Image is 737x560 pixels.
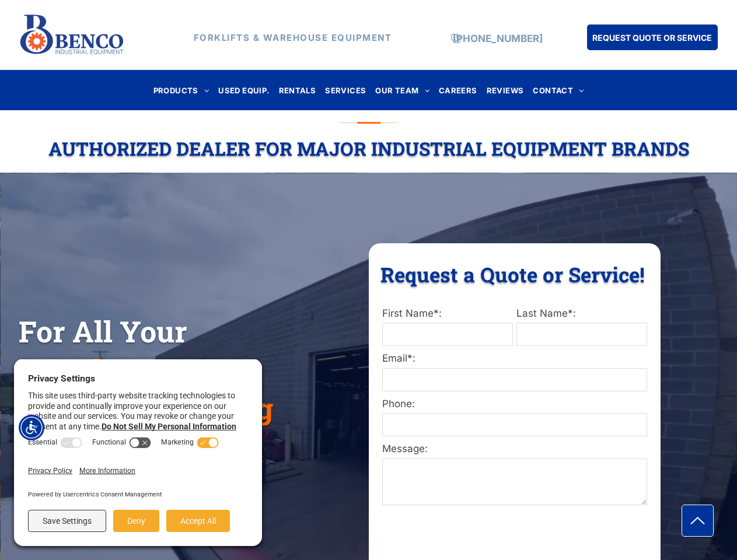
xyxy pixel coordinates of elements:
[382,442,647,457] label: Message:
[48,136,689,161] span: Authorized Dealer For Major Industrial Equipment Brands
[434,82,482,98] a: CAREERS
[382,306,513,321] label: First Name*:
[382,351,647,366] label: Email*:
[320,82,371,98] a: SERVICES
[592,27,712,48] span: REQUEST QUOTE OR SERVICE
[214,82,274,98] a: USED EQUIP.
[516,306,647,321] label: Last Name*:
[19,312,187,351] span: For All Your
[184,351,202,389] span: &
[382,513,542,554] iframe: reCAPTCHA
[380,261,645,288] span: Request a Quote or Service!
[149,82,214,98] a: PRODUCTS
[528,82,588,98] a: CONTACT
[453,33,543,44] a: [PHONE_NUMBER]
[19,351,177,389] span: Warehouse
[371,82,434,98] a: OUR TEAM
[19,389,273,428] span: Material Handling
[382,397,647,412] label: Phone:
[274,82,321,98] a: RENTALS
[19,415,44,440] div: Accessibility Menu
[194,32,392,43] strong: FORKLIFTS & WAREHOUSE EQUIPMENT
[587,24,718,50] a: REQUEST QUOTE OR SERVICE
[482,82,529,98] a: REVIEWS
